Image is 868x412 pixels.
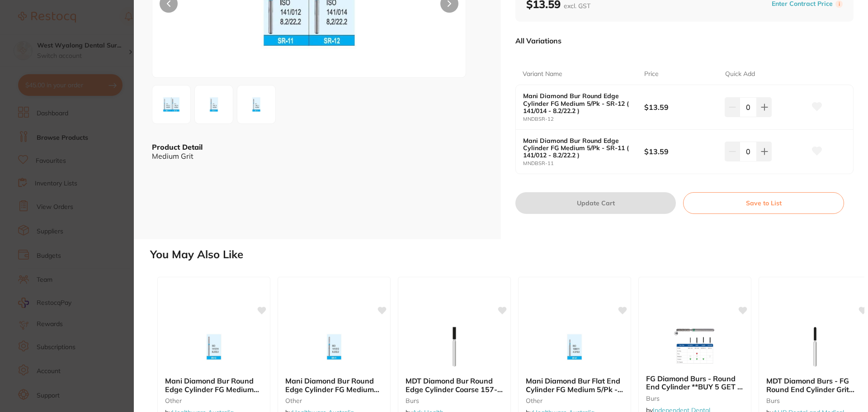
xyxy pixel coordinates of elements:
b: FG Diamond Burs - Round End Cylinder **BUY 5 GET 1 FREE** [646,374,744,391]
p: All Variations [515,36,561,45]
button: Save to List [683,192,844,214]
small: burs [646,395,744,402]
small: other [165,397,263,404]
b: Mani Diamond Bur Flat End Cylinder FG Medium 5/Pk - SF-41 ( 109/011 - 4.3/19.0 ) [526,377,623,393]
img: L3NyLTExLmpwZw [240,88,273,121]
b: MDT Diamond Bur Round Edge Cylinder Coarse 157-K014 [406,377,503,393]
b: Mani Diamond Bur Round Edge Cylinder FG Medium 5/Pk - SR-12 ( 141/014 - 8.2/22.2 ) [165,377,263,393]
b: $13.59 [644,147,717,156]
small: other [285,397,383,404]
img: Mani Diamond Bur Round Edge Cylinder FG Medium 5/Pk - SR-11 ( 141/012 - 8.2/22.2 ) [305,324,363,369]
small: burs [766,397,864,404]
img: FG Diamond Burs - Round End Cylinder **BUY 5 GET 1 FREE** [665,322,724,367]
p: Quick Add [725,70,755,79]
label: i [835,0,843,8]
img: MDT Diamond Burs - FG Round End Cylinder Grit Medium (Blue), Size #14 [786,324,844,369]
img: MDT Diamond Bur Round Edge Cylinder Coarse 157-K014 [425,324,484,369]
b: Mani Diamond Bur Round Edge Cylinder FG Medium 5/Pk - SR-11 ( 141/012 - 8.2/22.2 ) [285,377,383,393]
small: MNDBSR-11 [523,161,644,166]
span: excl. GST [564,2,590,10]
small: other [526,397,623,404]
img: Mani Diamond Bur Round Edge Cylinder FG Medium 5/Pk - SR-12 ( 141/014 - 8.2/22.2 ) [184,324,243,369]
b: Mani Diamond Bur Round Edge Cylinder FG Medium 5/Pk - SR-11 ( 141/012 - 8.2/22.2 ) [523,137,632,159]
button: Update Cart [515,192,676,214]
b: MDT Diamond Burs - FG Round End Cylinder Grit Medium (Blue), Size #14 [766,377,864,393]
p: Variant Name [523,70,562,79]
small: MNDBSR-12 [523,116,644,122]
div: Medium Grit [152,152,483,160]
img: Mani Diamond Bur Flat End Cylinder FG Medium 5/Pk - SF-41 ( 109/011 - 4.3/19.0 ) [545,324,604,369]
b: Mani Diamond Bur Round Edge Cylinder FG Medium 5/Pk - SR-12 ( 141/014 - 8.2/22.2 ) [523,92,632,114]
b: Product Detail [152,142,203,152]
b: $13.59 [644,102,717,112]
small: burs [406,397,503,404]
p: Price [644,70,659,79]
img: L3NyLTEyLmpwZw [198,88,230,121]
img: NXBrLmpwZw [155,88,188,121]
h2: You May Also Like [150,248,864,261]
